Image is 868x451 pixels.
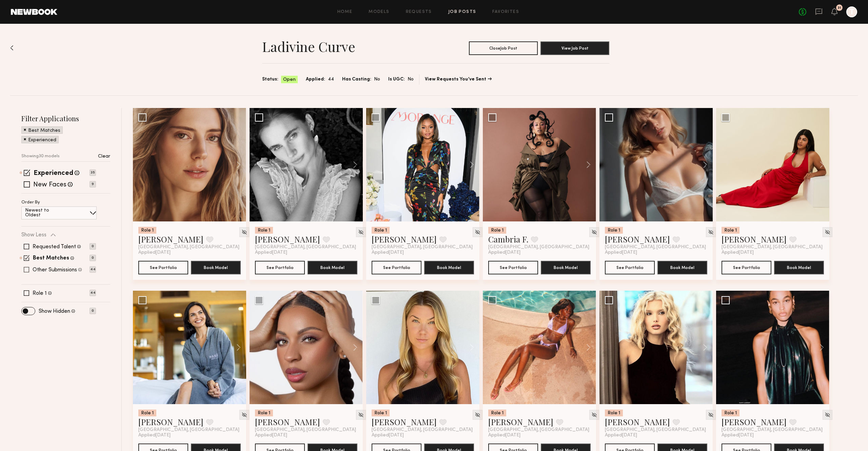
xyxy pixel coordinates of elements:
a: View Requests You’ve Sent [425,77,492,82]
button: Book Model [424,261,474,274]
a: Book Model [191,264,241,270]
a: Book Model [541,264,591,270]
div: Role 1 [605,227,623,234]
p: Newest to Oldest [25,208,65,218]
div: Role 1 [488,227,506,234]
label: Role 1 [33,291,47,296]
button: Book Model [308,261,357,274]
button: See Portfolio [488,261,538,274]
div: Role 1 [138,410,156,416]
img: Unhide Model [475,229,480,235]
div: Role 1 [605,410,623,416]
img: Unhide Model [475,412,480,418]
span: No [408,76,414,83]
span: No [374,76,380,83]
label: Other Submissions [33,267,77,273]
span: [GEOGRAPHIC_DATA], [GEOGRAPHIC_DATA] [138,245,239,250]
span: [GEOGRAPHIC_DATA], [GEOGRAPHIC_DATA] [372,245,473,250]
a: Favorites [492,10,519,14]
img: Unhide Model [591,412,597,418]
div: Role 1 [722,410,739,416]
span: 44 [328,76,334,83]
div: Applied [DATE] [255,250,357,255]
a: [PERSON_NAME] [372,234,437,245]
div: Role 1 [372,227,390,234]
p: 0 [90,243,96,250]
img: Unhide Model [825,229,830,235]
span: Applied: [306,76,325,83]
p: 35 [90,169,96,176]
label: Experienced [34,170,73,177]
div: Applied [DATE] [488,250,591,255]
span: [GEOGRAPHIC_DATA], [GEOGRAPHIC_DATA] [605,427,706,433]
span: [GEOGRAPHIC_DATA], [GEOGRAPHIC_DATA] [255,245,356,250]
img: Unhide Model [358,412,364,418]
button: Book Model [774,261,824,274]
p: 44 [90,290,96,296]
div: Applied [DATE] [372,433,474,438]
a: Job Posts [448,10,476,14]
a: Book Model [657,264,707,270]
a: View Job Post [540,41,609,55]
a: Book Model [774,264,824,270]
span: Is UGC: [388,76,405,83]
div: Role 1 [255,227,273,234]
button: See Portfolio [372,261,421,274]
a: Book Model [424,264,474,270]
button: See Portfolio [605,261,655,274]
a: Cambria F. [488,234,528,245]
p: 9 [90,181,96,187]
div: Applied [DATE] [138,433,241,438]
a: [PERSON_NAME] [605,234,670,245]
label: New Faces [33,182,66,188]
p: 0 [90,255,96,261]
div: Role 1 [138,227,156,234]
p: 44 [90,266,96,273]
a: [PERSON_NAME] [372,416,437,427]
p: Show Less [21,232,46,238]
span: [GEOGRAPHIC_DATA], [GEOGRAPHIC_DATA] [605,245,706,250]
div: 31 [837,6,841,10]
button: See Portfolio [138,261,188,274]
a: [PERSON_NAME] [605,416,670,427]
a: [PERSON_NAME] [138,416,203,427]
img: Unhide Model [241,412,247,418]
div: Role 1 [722,227,739,234]
img: Unhide Model [708,229,714,235]
a: [PERSON_NAME] [722,234,787,245]
a: [PERSON_NAME] [722,416,787,427]
div: Applied [DATE] [488,433,591,438]
span: [GEOGRAPHIC_DATA], [GEOGRAPHIC_DATA] [722,245,823,250]
button: Book Model [657,261,707,274]
img: Back to previous page [10,45,14,51]
div: Applied [DATE] [722,433,824,438]
p: Best Matches [28,128,60,133]
a: T [846,6,857,17]
div: Applied [DATE] [138,250,241,255]
p: Experienced [28,138,56,143]
a: [PERSON_NAME] [138,234,203,245]
p: Clear [98,154,110,159]
a: [PERSON_NAME] [488,416,553,427]
img: Unhide Model [591,229,597,235]
span: [GEOGRAPHIC_DATA], [GEOGRAPHIC_DATA] [255,427,356,433]
h1: Ladivine Curve [262,38,355,55]
div: Role 1 [372,410,390,416]
a: Book Model [308,264,357,270]
span: [GEOGRAPHIC_DATA], [GEOGRAPHIC_DATA] [488,427,589,433]
label: Requested Talent [33,244,76,250]
button: See Portfolio [722,261,771,274]
div: Applied [DATE] [722,250,824,255]
span: Has Casting: [342,76,371,83]
a: Models [369,10,389,14]
a: Requests [406,10,432,14]
img: Unhide Model [358,229,364,235]
img: Unhide Model [708,412,714,418]
a: See Portfolio [255,261,305,274]
p: 0 [90,308,96,314]
span: Open [283,76,296,83]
